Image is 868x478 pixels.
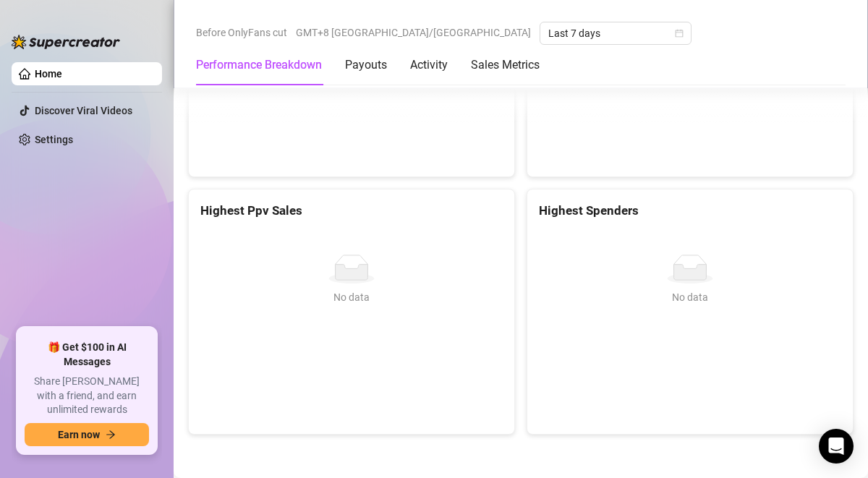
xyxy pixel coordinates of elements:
[200,201,503,221] div: Highest Ppv Sales
[675,29,684,38] span: calendar
[25,423,149,446] button: Earn nowarrow-right
[196,22,287,43] span: Before OnlyFans cut
[548,22,683,44] span: Last 7 days
[35,134,73,145] a: Settings
[296,22,531,43] span: GMT+8 [GEOGRAPHIC_DATA]/[GEOGRAPHIC_DATA]
[35,68,62,80] a: Home
[12,35,120,49] img: logo-BBDzfeDw.svg
[206,289,497,305] div: No data
[545,289,835,305] div: No data
[819,429,854,464] div: Open Intercom Messenger
[410,56,448,74] div: Activity
[471,56,540,74] div: Sales Metrics
[25,341,149,369] span: 🎁 Get $100 in AI Messages
[35,105,132,116] a: Discover Viral Videos
[196,56,322,74] div: Performance Breakdown
[539,201,841,221] div: Highest Spenders
[345,56,387,74] div: Payouts
[58,429,100,440] span: Earn now
[106,430,116,440] span: arrow-right
[25,375,149,417] span: Share [PERSON_NAME] with a friend, and earn unlimited rewards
